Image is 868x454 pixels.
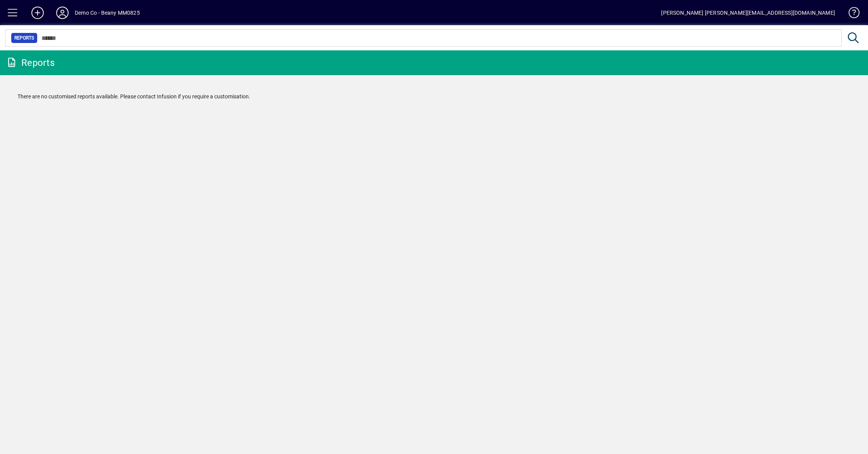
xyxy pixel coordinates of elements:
[25,6,50,20] button: Add
[10,85,858,108] div: There are no customised reports available. Please contact Infusion if you require a customisation.
[50,6,75,20] button: Profile
[661,7,835,19] div: [PERSON_NAME] [PERSON_NAME][EMAIL_ADDRESS][DOMAIN_NAME]
[75,7,140,19] div: Demo Co - Beany MM0825
[6,57,55,69] div: Reports
[14,34,34,42] span: Reports
[843,2,858,27] a: Knowledge Base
